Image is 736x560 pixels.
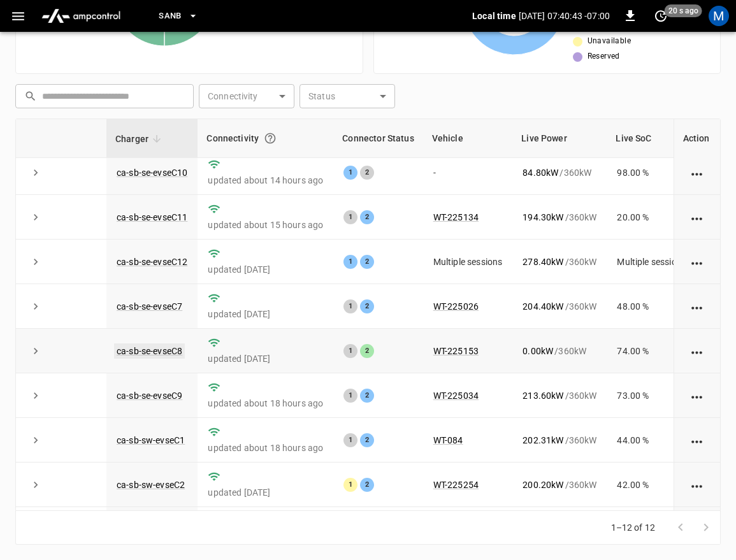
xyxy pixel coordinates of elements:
a: ca-sb-se-evseC7 [117,301,182,312]
div: / 360 kW [523,345,596,357]
a: ca-sb-se-evseC9 [117,391,182,401]
div: 2 [360,255,374,269]
div: 1 [343,166,357,180]
p: updated about 18 hours ago [208,442,323,454]
div: 2 [360,389,374,403]
p: 278.40 kW [523,255,563,268]
p: 200.20 kW [523,478,563,491]
th: Action [674,119,720,158]
div: 2 [360,210,374,224]
div: 1 [343,255,357,269]
div: action cell options [689,211,705,224]
td: 99.00 % [607,507,696,552]
div: 2 [360,433,374,447]
td: Multiple sessions [423,240,513,284]
div: action cell options [689,255,705,268]
button: expand row [26,208,45,227]
button: expand row [26,386,45,405]
button: set refresh interval [651,6,671,26]
p: updated [DATE] [208,308,323,320]
span: 20 s ago [665,4,702,17]
button: Connection between the charger and our software. [259,127,282,150]
div: action cell options [689,434,705,447]
td: 73.00 % [607,373,696,418]
a: WT-225034 [433,391,479,401]
div: 2 [360,166,374,180]
div: profile-icon [709,6,729,26]
img: ampcontrol.io logo [36,4,126,28]
button: SanB [154,4,203,29]
div: / 360 kW [523,434,596,447]
td: 20.00 % [607,195,696,240]
button: expand row [26,252,45,271]
a: WT-225153 [433,346,479,356]
td: 98.00 % [607,150,696,195]
div: action cell options [689,166,705,179]
div: 1 [343,389,357,403]
div: 2 [360,344,374,358]
a: WT-225254 [433,480,479,490]
a: ca-sb-se-evseC10 [117,168,187,178]
span: Charger [115,131,165,147]
p: updated [DATE] [208,263,323,276]
span: Reserved [588,50,620,63]
a: ca-sb-se-evseC8 [114,343,185,359]
div: Connectivity [206,127,324,150]
th: Live SoC [607,119,696,158]
p: 84.80 kW [523,166,558,179]
div: action cell options [689,300,705,313]
td: Multiple sessions [607,240,696,284]
div: action cell options [689,389,705,402]
p: updated [DATE] [208,486,323,499]
div: action cell options [689,345,705,357]
a: ca-sb-sw-evseC1 [117,435,185,445]
p: 0.00 kW [523,345,553,357]
th: Connector Status [333,119,422,158]
a: WT-225134 [433,212,479,222]
a: WT-084 [433,435,463,445]
div: 2 [360,478,374,492]
a: ca-sb-se-evseC11 [117,212,187,222]
div: / 360 kW [523,166,596,179]
div: / 360 kW [523,478,596,491]
div: 1 [343,433,357,447]
p: updated [DATE] [208,352,323,365]
p: 1–12 of 12 [611,521,656,534]
div: 1 [343,210,357,224]
p: Local time [472,10,516,22]
a: ca-sb-se-evseC12 [117,257,187,267]
p: updated about 18 hours ago [208,397,323,410]
p: 202.31 kW [523,434,563,447]
p: 194.30 kW [523,211,563,224]
div: / 360 kW [523,255,596,268]
p: 204.40 kW [523,300,563,313]
div: 1 [343,344,357,358]
p: updated about 14 hours ago [208,174,323,187]
button: expand row [26,431,45,450]
th: Live Power [512,119,607,158]
td: 42.00 % [607,463,696,507]
div: / 360 kW [523,389,596,402]
div: action cell options [689,478,705,491]
button: expand row [26,297,45,316]
td: 48.00 % [607,284,696,329]
button: expand row [26,341,45,361]
p: updated about 15 hours ago [208,219,323,231]
a: ca-sb-sw-evseC2 [117,480,185,490]
div: 1 [343,478,357,492]
span: Unavailable [588,35,631,48]
span: SanB [159,9,182,24]
td: 44.00 % [607,418,696,463]
p: 213.60 kW [523,389,563,402]
div: 1 [343,299,357,313]
div: / 360 kW [523,211,596,224]
div: / 360 kW [523,300,596,313]
div: 2 [360,299,374,313]
p: [DATE] 07:40:43 -07:00 [519,10,610,22]
a: WT-225026 [433,301,479,312]
td: 74.00 % [607,329,696,373]
button: expand row [26,163,45,182]
button: expand row [26,475,45,494]
td: - [423,150,513,195]
th: Vehicle [423,119,513,158]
